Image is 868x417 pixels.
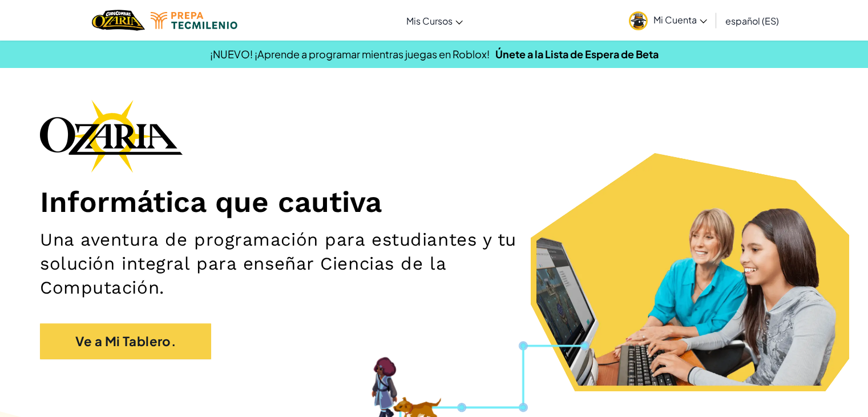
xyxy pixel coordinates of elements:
h2: Una aventura de programación para estudiantes y tu solución integral para enseñar Ciencias de la ... [40,228,568,300]
img: Tecmilenio logo [151,12,237,29]
img: Home [92,9,145,32]
a: español (ES) [720,5,785,36]
a: Mis Cursos [401,5,469,36]
span: Mi Cuenta [653,14,707,26]
a: Mi Cuenta [623,2,713,38]
span: español (ES) [725,15,779,27]
span: ¡NUEVO! ¡Aprende a programar mientras juegas en Roblox! [210,47,490,61]
a: Ve a Mi Tablero. [40,323,211,359]
a: Únete a la Lista de Espera de Beta [495,47,659,61]
a: Ozaria by CodeCombat logo [92,9,145,32]
img: Ozaria branding logo [40,99,183,173]
img: avatar [629,11,648,30]
span: Mis Cursos [406,15,453,27]
h1: Informática que cautiva [40,184,828,219]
